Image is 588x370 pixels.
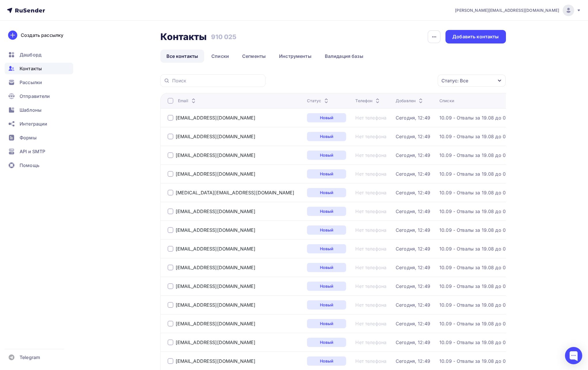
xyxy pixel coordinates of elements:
a: [EMAIL_ADDRESS][DOMAIN_NAME] [176,227,256,233]
a: Нет телефона [355,283,386,289]
div: [EMAIL_ADDRESS][DOMAIN_NAME] [176,339,256,345]
a: Новый [307,319,346,328]
a: [EMAIL_ADDRESS][DOMAIN_NAME] [176,358,256,364]
a: Отправители [5,90,73,102]
div: Новый [307,244,346,253]
span: API и SMTP [20,148,45,155]
a: Нет телефона [355,302,386,308]
span: Формы [20,134,37,141]
div: Телефон [355,98,381,104]
a: Сегодня, 12:49 [396,302,430,308]
a: Сегодня, 12:49 [396,134,430,139]
span: Отправители [20,93,50,100]
a: Нет телефона [355,227,386,233]
a: Нет телефона [355,190,386,196]
a: Новый [307,151,346,160]
a: 10.09 - Отвалы за 19.08 до 07.09 - Год регистрации 2025 [439,339,572,345]
div: [EMAIL_ADDRESS][DOMAIN_NAME] [176,265,256,270]
a: 10.09 - Отвалы за 19.08 до 07.09 - Год регистрации 2025 [439,321,572,327]
a: Сегодня, 12:49 [396,283,430,289]
a: Новый [307,263,346,272]
div: [EMAIL_ADDRESS][DOMAIN_NAME] [176,321,256,327]
div: Статус: Все [441,77,468,84]
div: Нет телефона [355,171,386,177]
a: Сегодня, 12:49 [396,190,430,196]
span: Дашборд [20,51,41,58]
a: Нет телефона [355,115,386,121]
a: 10.09 - Отвалы за 19.08 до 07.09 - Год регистрации 2025 [439,134,572,139]
a: [EMAIL_ADDRESS][DOMAIN_NAME] [176,302,256,308]
div: 10.09 - Отвалы за 19.08 до 07.09 - Год регистрации 2025 [439,283,572,289]
a: Валидация базы [319,50,369,63]
a: Сегодня, 12:49 [396,339,430,345]
a: 10.09 - Отвалы за 19.08 до 07.09 - Год регистрации 2025 [439,358,572,364]
div: 10.09 - Отвалы за 19.08 до 07.09 - Год регистрации 2025 [439,152,572,158]
div: 10.09 - Отвалы за 19.08 до 07.09 - Год регистрации 2025 [439,190,572,196]
a: Новый [307,225,346,235]
div: 10.09 - Отвалы за 19.08 до 07.09 - Год регистрации 2025 [439,208,572,214]
a: Шаблоны [5,104,73,116]
div: 10.09 - Отвалы за 19.08 до 07.09 - Год регистрации 2025 [439,302,572,308]
a: Новый [307,207,346,216]
div: [EMAIL_ADDRESS][DOMAIN_NAME] [176,152,256,158]
a: Нет телефона [355,134,386,139]
a: Сегодня, 12:49 [396,321,430,327]
a: [EMAIL_ADDRESS][DOMAIN_NAME] [176,115,256,121]
a: Нет телефона [355,246,386,252]
a: Новый [307,356,346,366]
a: Нет телефона [355,208,386,214]
a: Сегодня, 12:49 [396,115,430,121]
div: Сегодня, 12:49 [396,246,430,252]
a: [EMAIL_ADDRESS][DOMAIN_NAME] [176,171,256,177]
a: Новый [307,282,346,291]
div: Нет телефона [355,358,386,364]
a: Сегодня, 12:49 [396,358,430,364]
div: [EMAIL_ADDRESS][DOMAIN_NAME] [176,283,256,289]
a: Нет телефона [355,265,386,270]
div: Создать рассылку [21,32,63,39]
a: Рассылки [5,77,73,88]
a: [EMAIL_ADDRESS][DOMAIN_NAME] [176,246,256,252]
div: Статус [307,98,330,104]
a: 10.09 - Отвалы за 19.08 до 07.09 - Год регистрации 2025 [439,246,572,252]
a: Нет телефона [355,321,386,327]
span: Контакты [20,65,42,72]
a: Сегодня, 12:49 [396,171,430,177]
div: [MEDICAL_DATA][EMAIL_ADDRESS][DOMAIN_NAME] [176,190,295,196]
a: Новый [307,169,346,179]
a: Новый [307,113,346,122]
h2: Контакты [160,31,207,43]
div: Нет телефона [355,152,386,158]
a: Контакты [5,63,73,74]
a: Нет телефона [355,339,386,345]
a: Новый [307,188,346,197]
div: 10.09 - Отвалы за 19.08 до 07.09 - Год регистрации 2025 [439,265,572,270]
a: Сегодня, 12:49 [396,208,430,214]
a: Все контакты [160,50,204,63]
